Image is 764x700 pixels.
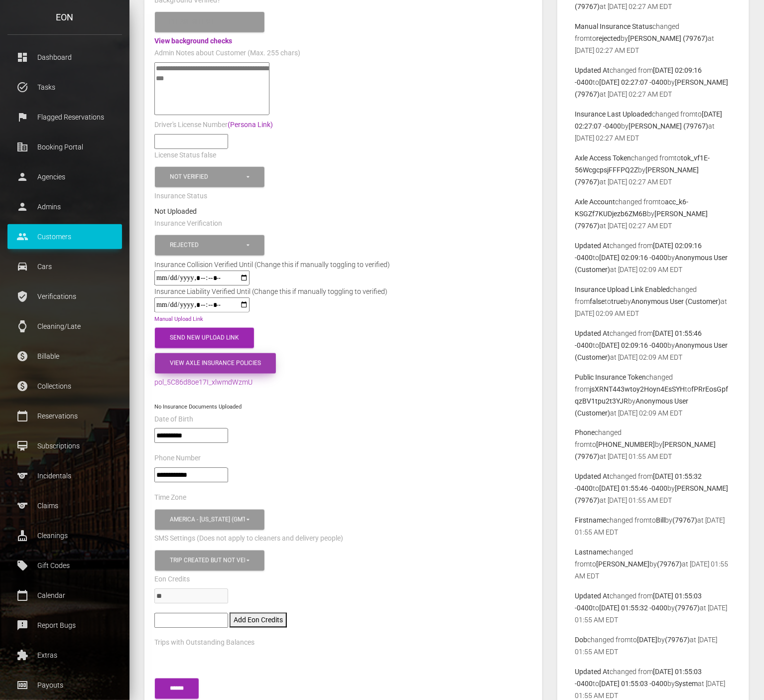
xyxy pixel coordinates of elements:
[575,636,587,644] b: Dob
[154,207,197,215] strong: Not Uploaded
[228,121,273,129] a: (Persona Link)
[170,18,245,26] div: Please select
[575,668,610,676] b: Updated At
[154,415,193,424] label: Date of Birth
[575,590,732,626] p: changed from to by at [DATE] 01:55 AM EDT
[154,48,300,58] label: Admin Notes about Customer (Max. 255 chars)
[599,604,667,612] b: [DATE] 01:55:32 -0400
[596,441,655,449] b: [PHONE_NUMBER]
[575,20,732,56] p: changed from to by at [DATE] 02:27 AM EDT
[575,329,610,337] b: Updated At
[154,316,203,322] a: Manual Upload Link
[575,242,610,250] b: Updated At
[7,433,122,458] a: card_membership Subscriptions
[575,515,732,539] p: changed from to by at [DATE] 01:55 AM EDT
[15,259,115,274] p: Cars
[154,37,232,45] a: View background checks
[599,341,667,349] b: [DATE] 02:09:16 -0400
[596,34,621,42] b: rejected
[575,64,732,100] p: changed from to by at [DATE] 02:27 AM EDT
[7,224,122,249] a: people Customers
[575,22,652,30] b: Manual Insurance Status
[575,327,732,363] p: changed from to by at [DATE] 02:09 AM EDT
[575,196,732,232] p: changed from to by at [DATE] 02:27 AM EDT
[155,551,264,571] button: Trip created but not verified, Customer is verified and trip is set to go
[665,636,690,644] b: (79767)
[611,297,624,305] b: true
[15,678,115,693] p: Payouts
[7,583,122,608] a: calendar_today Calendar
[628,34,708,42] b: [PERSON_NAME] (79767)
[629,122,708,130] b: [PERSON_NAME] (79767)
[147,285,395,297] div: Insurance Liability Verified Until (Change this if manually toggling to verified)
[170,173,245,181] div: Not Verified
[7,613,122,638] a: feedback Report Bugs
[155,510,264,530] button: America - New York (GMT -05:00)
[575,285,670,293] b: Insurance Upload Link Enabled
[575,152,732,188] p: changed from to by at [DATE] 02:27 AM EDT
[575,471,732,507] p: changed from to by at [DATE] 01:55 AM EDT
[7,194,122,219] a: person Admins
[675,604,700,612] b: (79767)
[575,473,610,481] b: Updated At
[15,110,115,125] p: Flagged Reservations
[15,468,115,483] p: Incidentals
[155,353,276,374] button: View Axle Insurance Policies
[15,140,115,154] p: Booking Portal
[631,297,721,305] b: Anonymous User (Customer)
[155,167,264,187] button: Not Verified
[147,259,397,271] div: Insurance Collision Verified Until (Change this if manually toggling to verified)
[575,110,652,118] b: Insurance Last Uploaded
[7,553,122,578] a: local_offer Gift Codes
[15,438,115,453] p: Subscriptions
[599,485,667,493] b: [DATE] 01:55:46 -0400
[15,229,115,244] p: Customers
[637,636,657,644] b: [DATE]
[575,108,732,144] p: changed from to by at [DATE] 02:27 AM EDT
[15,199,115,214] p: Admins
[575,283,732,319] p: changed from to by at [DATE] 02:09 AM EDT
[7,45,122,70] a: dashboard Dashboard
[15,618,115,633] p: Report Bugs
[575,517,606,525] b: Firstname
[15,648,115,663] p: Extras
[15,498,115,513] p: Claims
[575,66,610,74] b: Updated At
[170,516,245,524] div: America - [US_STATE] (GMT -05:00)
[656,517,665,525] b: Bill
[7,284,122,309] a: verified_user Verifications
[15,50,115,65] p: Dashboard
[575,634,732,658] p: changed from to by at [DATE] 01:55 AM EDT
[154,638,255,648] label: Trips with Outstanding Balances
[575,198,615,206] b: Axle Account
[590,297,605,305] b: false
[154,404,242,410] small: No Insurance Documents Uploaded
[154,191,207,201] label: Insurance Status
[672,517,697,525] b: (79767)
[7,673,122,698] a: money Payouts
[7,135,122,159] a: corporate_fare Booking Portal
[575,427,732,463] p: changed from to by at [DATE] 01:55 AM EDT
[7,105,122,130] a: flag Flagged Reservations
[7,404,122,428] a: calendar_today Reservations
[7,374,122,399] a: paid Collections
[675,680,698,688] b: System
[154,534,343,544] label: SMS Settings (Does not apply to cleaners and delivery people)
[7,314,122,339] a: watch Cleaning/Late
[15,409,115,423] p: Reservations
[154,454,201,464] label: Phone Number
[7,254,122,279] a: drive_eta Cars
[599,254,667,262] b: [DATE] 02:09:16 -0400
[657,560,682,568] b: (79767)
[575,549,606,557] b: Lastname
[7,643,122,668] a: extension Extras
[154,120,273,130] label: Driver's License Number
[575,371,732,419] p: changed from to by at [DATE] 02:09 AM EDT
[599,78,667,86] b: [DATE] 02:27:07 -0400
[7,523,122,548] a: cleaning_services Cleanings
[575,429,595,437] b: Phone
[154,219,222,229] label: Insurance Verification
[154,493,186,503] label: Time Zone
[15,289,115,304] p: Verifications
[170,557,245,565] div: Trip created but not verified , Customer is verified and trip is set to go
